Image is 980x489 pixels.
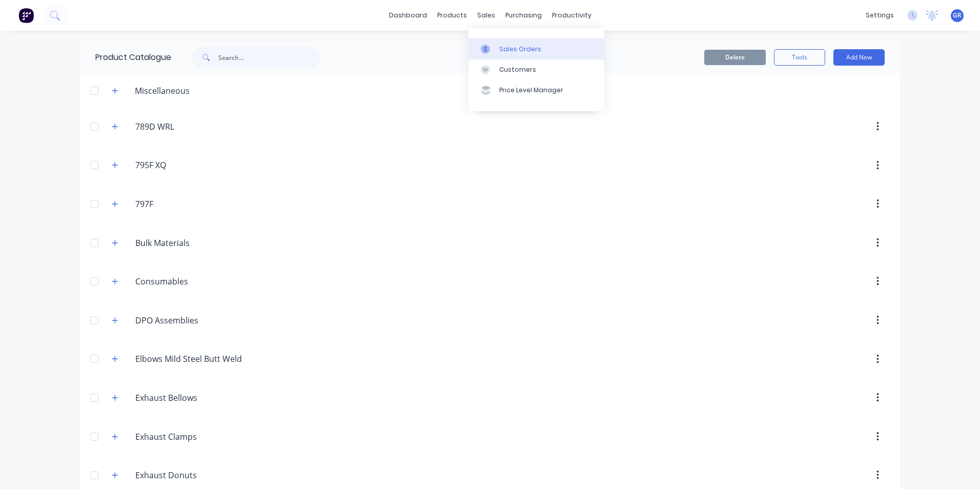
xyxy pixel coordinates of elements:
[499,86,563,95] div: Price Level Manager
[547,8,597,23] div: productivity
[468,80,604,100] a: Price Level Manager
[135,159,257,171] input: Enter category name
[833,49,885,66] button: Add New
[774,49,825,66] button: Tools
[135,392,257,404] input: Enter category name
[499,65,536,74] div: Customers
[384,8,432,23] a: dashboard
[135,120,257,133] input: Enter category name
[80,41,171,74] div: Product Catalogue
[135,275,257,288] input: Enter category name
[127,85,198,97] div: Miscellaneous
[468,59,604,80] a: Customers
[135,431,257,443] input: Enter category name
[432,8,472,23] div: products
[472,8,500,23] div: sales
[135,469,257,481] input: Enter category name
[218,47,320,68] input: Search...
[468,38,604,59] a: Sales Orders
[135,237,257,249] input: Enter category name
[135,314,257,327] input: Enter category name
[499,45,541,54] div: Sales Orders
[135,198,257,210] input: Enter category name
[135,353,257,365] input: Enter category name
[18,8,34,23] img: Factory
[953,11,962,20] span: GR
[861,8,899,23] div: settings
[704,50,766,65] button: Delete
[500,8,547,23] div: purchasing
